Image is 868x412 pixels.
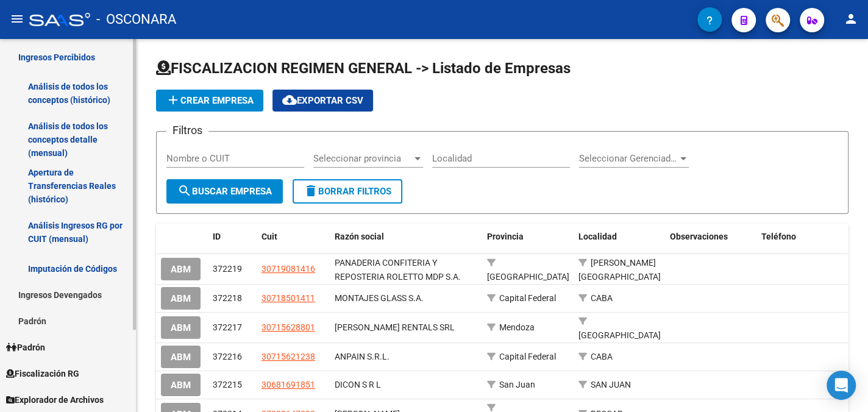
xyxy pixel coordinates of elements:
[166,122,208,139] h3: Filtros
[213,352,242,361] span: 372216
[304,186,391,197] span: Borrar Filtros
[578,258,661,282] span: [PERSON_NAME][GEOGRAPHIC_DATA]
[335,232,384,241] span: Razón social
[166,179,283,204] button: Buscar Empresa
[304,183,318,198] mat-icon: delete
[335,258,461,282] span: PANADERIA CONFITERIA Y REPOSTERIA ROLETTO MDP S.A.
[335,352,390,361] span: ANPAIN S.R.L.
[579,153,678,164] span: Seleccionar Gerenciador
[591,352,613,361] span: CABA
[499,352,556,361] span: Capital Federal
[272,90,373,112] button: Exportar CSV
[161,316,201,339] button: ABM
[171,264,191,275] span: ABM
[282,93,297,107] mat-icon: cloud_download
[499,322,535,332] span: Mendoza
[6,341,45,354] span: Padrón
[844,12,858,26] mat-icon: person
[166,95,254,106] span: Crear Empresa
[282,95,363,106] span: Exportar CSV
[313,153,412,164] span: Seleccionar provincia
[335,293,424,303] span: MONTAJES GLASS S.A.
[213,322,242,332] span: 372217
[161,346,201,368] button: ABM
[171,293,191,304] span: ABM
[261,264,315,274] span: 30719081416
[261,352,315,361] span: 30715621238
[330,224,482,250] datatable-header-cell: Razón social
[574,224,665,250] datatable-header-cell: Localidad
[761,232,796,241] span: Teléfono
[487,232,524,241] span: Provincia
[827,371,856,400] div: Open Intercom Messenger
[578,232,617,241] span: Localidad
[177,183,192,198] mat-icon: search
[161,258,201,280] button: ABM
[482,224,574,250] datatable-header-cell: Provincia
[335,322,455,332] span: SILVA RENTALS SRL
[665,224,756,250] datatable-header-cell: Observaciones
[161,287,201,310] button: ABM
[156,90,263,112] button: Crear Empresa
[335,380,381,389] span: DICON S R L
[166,93,180,107] mat-icon: add
[177,186,272,197] span: Buscar Empresa
[213,232,221,241] span: ID
[261,322,315,332] span: 30715628801
[756,224,848,250] datatable-header-cell: Teléfono
[261,380,315,389] span: 30681691851
[257,224,330,250] datatable-header-cell: Cuit
[6,367,79,380] span: Fiscalización RG
[171,380,191,391] span: ABM
[171,322,191,333] span: ABM
[487,272,569,282] span: [GEOGRAPHIC_DATA]
[208,224,257,250] datatable-header-cell: ID
[171,352,191,363] span: ABM
[578,330,661,354] span: [GEOGRAPHIC_DATA][PERSON_NAME]
[293,179,402,204] button: Borrar Filtros
[156,60,571,77] span: FISCALIZACION REGIMEN GENERAL -> Listado de Empresas
[670,232,728,241] span: Observaciones
[213,293,242,303] span: 372218
[161,374,201,396] button: ABM
[96,6,176,33] span: - OSCONARA
[261,293,315,303] span: 30718501411
[591,293,613,303] span: CABA
[499,380,535,389] span: San Juan
[261,232,277,241] span: Cuit
[213,264,242,274] span: 372219
[213,380,242,389] span: 372215
[6,393,104,407] span: Explorador de Archivos
[499,293,556,303] span: Capital Federal
[591,380,631,389] span: SAN JUAN
[10,12,24,26] mat-icon: menu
